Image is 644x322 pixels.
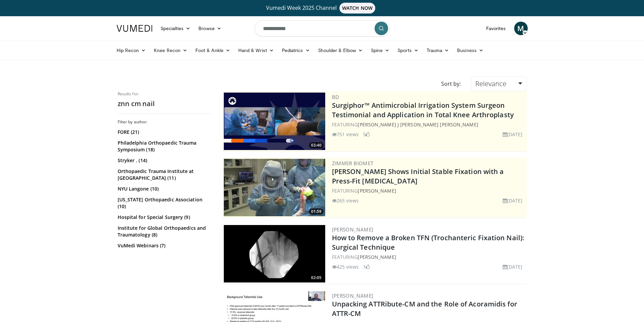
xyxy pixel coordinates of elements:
a: Business [453,44,487,57]
li: 425 views [332,263,359,270]
img: 19b18d8f-dcb3-4cc0-99e3-1a9e9271f7fe.300x170_q85_crop-smart_upscale.jpg [224,225,325,282]
a: Orthopaedic Trauma Institute at [GEOGRAPHIC_DATA] (11) [118,168,211,181]
a: Knee Recon [150,44,191,57]
li: 1 [363,263,370,270]
div: FEATURING [332,121,525,128]
a: [US_STATE] Orthopaedic Association (10) [118,196,211,210]
li: 265 views [332,197,359,204]
a: Institute for Global Orthopaedics and Traumatology (8) [118,225,211,238]
a: NYU Langone (10) [118,185,211,192]
a: Hip Recon [113,44,150,57]
img: 70422da6-974a-44ac-bf9d-78c82a89d891.300x170_q85_crop-smart_upscale.jpg [224,93,325,150]
a: Zimmer Biomet [332,160,374,167]
a: Browse [194,22,225,35]
h3: Filter by author: [118,119,212,125]
div: Sort by: [436,76,466,91]
li: [DATE] [503,263,523,270]
a: Vumedi Week 2025 ChannelWATCH NOW [118,3,527,14]
span: Relevance [475,79,506,88]
a: Pediatrics [278,44,314,57]
a: Foot & Ankle [191,44,234,57]
img: 6bc46ad6-b634-4876-a934-24d4e08d5fac.300x170_q85_crop-smart_upscale.jpg [224,159,325,216]
span: WATCH NOW [339,3,375,14]
a: [PERSON_NAME] [332,226,374,233]
a: Philadelphia Orthopaedic Trauma Symposium (18) [118,140,211,153]
a: Shoulder & Elbow [314,44,367,57]
span: 02:05 [309,275,324,281]
div: FEATURING [332,253,525,261]
a: Unpacking ATTRibute-CM and the Role of Acoramidis for ATTR-CM [332,299,517,318]
a: [PERSON_NAME] Shows Initial Stable Fixation with a Press-Fit [MEDICAL_DATA] [332,167,504,185]
a: FORE (21) [118,129,211,135]
a: [PERSON_NAME] [358,188,396,194]
p: Results for: [118,91,212,97]
a: M [514,22,528,35]
a: [PERSON_NAME] [358,254,396,260]
input: Search topics, interventions [255,20,390,36]
a: Hospital for Special Surgery (9) [118,214,211,221]
a: Surgiphor™ Antimicrobial Irrigation System Surgeon Testimonial and Application in Total Knee Arth... [332,101,514,119]
a: Hand & Wrist [234,44,278,57]
li: 751 views [332,131,359,138]
a: Spine [367,44,393,57]
a: Trauma [423,44,453,57]
li: 5 [363,131,370,138]
a: Specialties [157,22,195,35]
a: 03:40 [224,93,325,150]
a: Favorites [482,22,510,35]
h2: znn cm nail [118,99,212,108]
a: VuMedi Webinars (7) [118,242,211,249]
a: How to Remove a Broken TFN (Trochanteric Fixation Nail): Surgical Technique [332,233,524,252]
a: BD [332,94,339,100]
div: FEATURING [332,187,525,194]
a: Sports [393,44,423,57]
a: 02:05 [224,225,325,282]
img: VuMedi Logo [117,25,152,32]
a: [PERSON_NAME] [332,292,374,299]
span: 01:59 [309,208,324,215]
span: 03:40 [309,142,324,148]
li: [DATE] [503,197,523,204]
a: [PERSON_NAME] J [PERSON_NAME] [PERSON_NAME] [358,121,478,128]
a: 01:59 [224,159,325,216]
li: [DATE] [503,131,523,138]
a: Stryker . (14) [118,157,211,164]
a: Relevance [471,76,526,91]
